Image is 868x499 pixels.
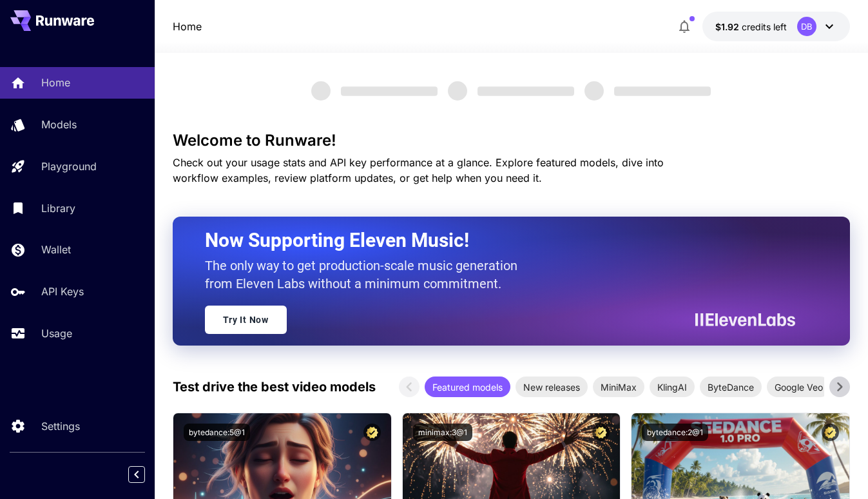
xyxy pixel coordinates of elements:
div: Google Veo [767,377,831,397]
div: DB [797,17,816,36]
button: bytedance:2@1 [642,424,708,441]
div: KlingAI [650,377,695,397]
p: API Keys [41,284,84,299]
p: Models [41,117,77,132]
p: Usage [41,326,72,341]
div: MiniMax [593,377,644,397]
a: Home [173,19,202,34]
span: Check out your usage stats and API key performance at a glance. Explore featured models, dive int... [173,156,664,184]
span: KlingAI [650,380,695,394]
span: ByteDance [700,380,762,394]
div: New releases [516,377,588,397]
span: Featured models [425,380,510,394]
button: $1.92434DB [702,12,850,41]
p: Test drive the best video models [173,377,376,396]
div: Featured models [425,377,510,397]
p: Home [41,75,70,90]
span: MiniMax [593,380,644,394]
button: Certified Model – Vetted for best performance and includes a commercial license. [822,424,839,441]
button: Collapse sidebar [128,466,145,483]
span: Google Veo [767,380,831,394]
button: Certified Model – Vetted for best performance and includes a commercial license. [363,424,381,441]
button: minimax:3@1 [413,424,472,441]
button: Certified Model – Vetted for best performance and includes a commercial license. [592,424,610,441]
p: The only way to get production-scale music generation from Eleven Labs without a minimum commitment. [205,257,527,293]
span: $1.92 [715,21,742,32]
div: Collapse sidebar [138,463,155,486]
span: credits left [742,21,787,32]
nav: breadcrumb [173,19,202,34]
p: Settings [41,418,80,434]
p: Wallet [41,242,71,257]
h3: Welcome to Runware! [173,132,851,150]
div: ByteDance [700,377,762,397]
button: bytedance:5@1 [184,424,250,441]
div: $1.92434 [715,20,787,34]
a: Try It Now [205,306,287,334]
h2: Now Supporting Eleven Music! [205,228,786,253]
span: New releases [516,380,588,394]
p: Playground [41,159,97,174]
p: Library [41,201,75,216]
